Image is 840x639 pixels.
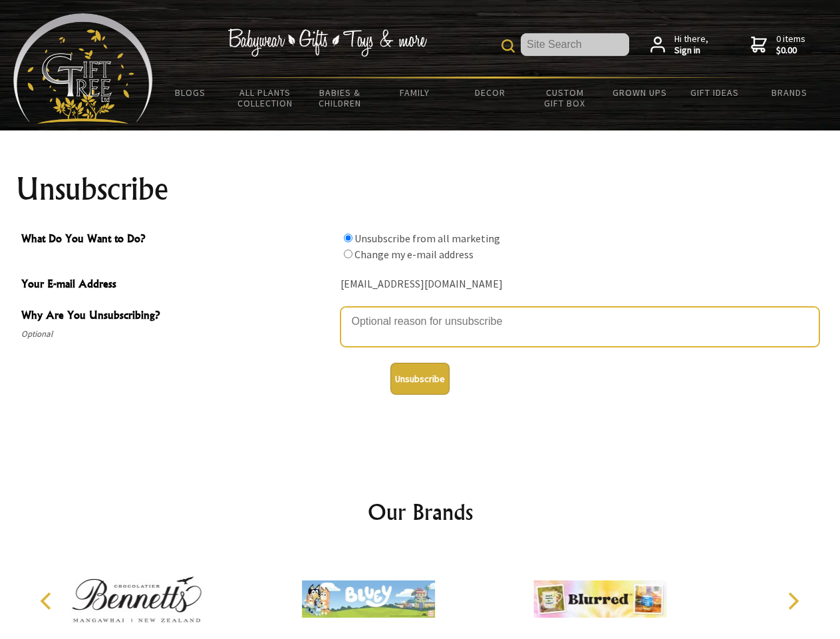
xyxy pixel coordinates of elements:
[650,33,708,57] a: Hi there,Sign in
[341,274,819,295] div: [EMAIL_ADDRESS][DOMAIN_NAME]
[751,33,805,57] a: 0 items$0.00
[354,248,474,261] label: Change my e-mail address
[602,79,677,106] a: Grown Ups
[778,586,807,616] button: Next
[776,45,805,57] strong: $0.00
[16,173,825,205] h1: Unsubscribe
[21,307,334,326] span: Why Are You Unsubscribing?
[390,363,450,395] button: Unsubscribe
[674,45,708,57] strong: Sign in
[776,33,805,57] span: 0 items
[354,232,500,245] label: Unsubscribe from all marketing
[677,79,752,106] a: Gift Ideas
[227,29,427,57] img: Babywear - Gifts - Toys & more
[674,33,708,57] span: Hi there,
[21,326,334,342] span: Optional
[501,39,515,53] img: product search
[378,79,453,106] a: Family
[21,230,334,250] span: What Do You Want to Do?
[21,276,334,295] span: Your E-mail Address
[303,79,378,117] a: Babies & Children
[27,496,814,528] h2: Our Brands
[33,586,63,616] button: Previous
[228,79,303,117] a: All Plants Collection
[344,250,352,258] input: What Do You Want to Do?
[527,79,603,117] a: Custom Gift Box
[13,13,153,124] img: Babyware - Gifts - Toys and more...
[452,79,527,106] a: Decor
[341,307,819,347] textarea: Why Are You Unsubscribing?
[752,79,827,106] a: Brands
[344,234,352,242] input: What Do You Want to Do?
[521,33,629,56] input: Site Search
[153,79,228,106] a: BLOGS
